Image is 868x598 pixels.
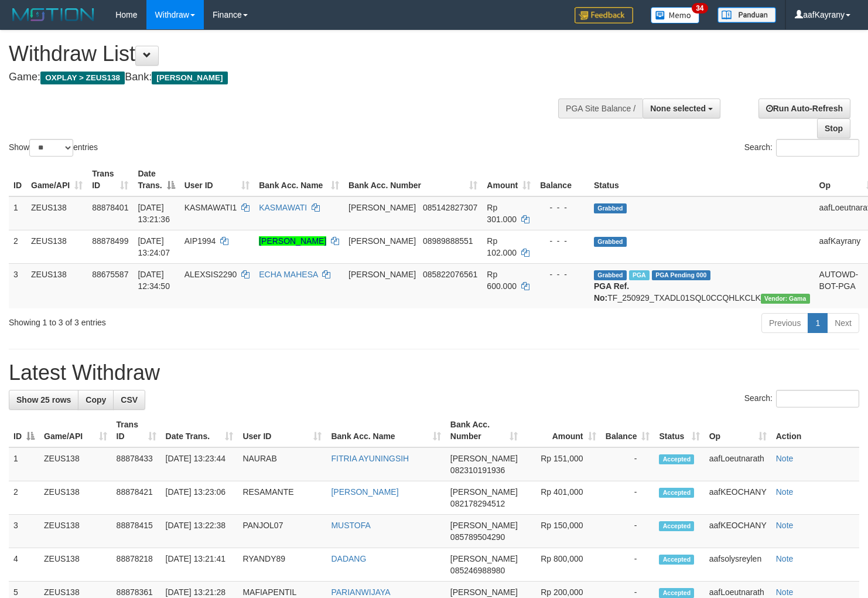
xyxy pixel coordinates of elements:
span: 34 [692,3,708,13]
span: Show 25 rows [16,395,71,405]
a: PARIANWIJAYA [331,587,390,597]
td: - [601,548,655,582]
th: Amount: activate to sort column ascending [482,163,535,196]
a: Copy [78,390,114,410]
span: Copy 085246988980 to clipboard [450,566,505,575]
span: Rp 102.000 [487,236,517,257]
td: [DATE] 13:23:44 [161,447,238,481]
span: Copy 085822076561 to clipboard [423,270,477,279]
b: PGA Ref. No: [594,281,629,303]
input: Search: [776,390,859,407]
th: Bank Acc. Number: activate to sort column ascending [446,414,522,447]
span: CSV [121,395,138,405]
span: Copy 085142827307 to clipboard [423,203,477,212]
td: ZEUS138 [39,481,112,515]
td: - [601,515,655,548]
span: ALEXSIS2290 [184,270,237,279]
td: ZEUS138 [26,263,87,308]
th: Trans ID: activate to sort column ascending [87,163,133,196]
span: Accepted [659,555,694,565]
span: [PERSON_NAME] [450,554,518,563]
td: 4 [9,548,39,582]
th: Balance [535,163,589,196]
span: AIP1994 [184,236,216,246]
th: Amount: activate to sort column ascending [522,414,601,447]
span: Vendor URL: https://trx31.1velocity.biz [761,294,810,304]
th: Date Trans.: activate to sort column descending [133,163,179,196]
select: Showentries [29,139,73,157]
th: Balance: activate to sort column ascending [601,414,655,447]
span: Copy [86,395,106,405]
span: [PERSON_NAME] [348,203,416,212]
img: Feedback.jpg [575,7,633,23]
span: [DATE] 12:34:50 [138,270,170,291]
td: aafsolysreylen [705,548,771,582]
th: User ID: activate to sort column ascending [180,163,255,196]
th: Game/API: activate to sort column ascending [39,414,112,447]
td: ZEUS138 [26,196,87,230]
span: [PERSON_NAME] [450,587,518,597]
span: Grabbed [594,203,627,213]
th: Bank Acc. Name: activate to sort column ascending [254,163,344,196]
a: MUSTOFA [331,521,370,530]
td: ZEUS138 [26,230,87,263]
th: Status: activate to sort column ascending [654,414,704,447]
input: Search: [776,139,859,157]
td: RYANDY89 [238,548,326,582]
a: Next [827,313,859,333]
th: Op: activate to sort column ascending [705,414,771,447]
td: NAURAB [238,447,326,481]
span: [PERSON_NAME] [450,454,518,463]
span: Rp 301.000 [487,203,517,224]
a: Note [776,554,794,563]
img: MOTION_logo.png [9,6,98,23]
span: 88878499 [92,236,128,246]
a: DADANG [331,554,366,563]
label: Search: [744,390,859,407]
span: Accepted [659,488,694,498]
span: Rp 600.000 [487,270,517,291]
th: Bank Acc. Number: activate to sort column ascending [344,163,482,196]
button: None selected [643,98,720,118]
span: Accepted [659,521,694,531]
span: Copy 082178294512 to clipboard [450,499,505,508]
td: Rp 151,000 [522,447,601,481]
td: 1 [9,196,26,230]
td: 88878433 [112,447,161,481]
label: Search: [744,139,859,157]
span: PGA Pending [652,270,710,280]
a: Note [776,487,794,497]
span: [PERSON_NAME] [152,72,227,84]
a: Run Auto-Refresh [758,98,850,118]
td: 88878218 [112,548,161,582]
img: Button%20Memo.svg [651,7,700,23]
a: Note [776,521,794,530]
th: Trans ID: activate to sort column ascending [112,414,161,447]
td: ZEUS138 [39,447,112,481]
th: Action [771,414,859,447]
span: [DATE] 13:21:36 [138,203,170,224]
span: [DATE] 13:24:07 [138,236,170,257]
span: 88878401 [92,203,128,212]
span: Grabbed [594,270,627,280]
a: Stop [817,118,850,138]
span: Copy 085789504290 to clipboard [450,532,505,542]
td: - [601,447,655,481]
td: [DATE] 13:21:41 [161,548,238,582]
th: User ID: activate to sort column ascending [238,414,326,447]
th: Date Trans.: activate to sort column ascending [161,414,238,447]
a: KASMAWATI [259,203,307,212]
th: ID [9,163,26,196]
td: Rp 150,000 [522,515,601,548]
h1: Latest Withdraw [9,361,859,385]
span: Copy 08989888551 to clipboard [423,236,473,246]
span: KASMAWATI1 [184,203,237,212]
h1: Withdraw List [9,42,567,66]
span: [PERSON_NAME] [450,521,518,530]
div: PGA Site Balance / [558,98,643,118]
a: Note [776,454,794,463]
td: 2 [9,481,39,515]
td: 1 [9,447,39,481]
td: aafKEOCHANY [705,515,771,548]
a: CSV [113,390,145,410]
